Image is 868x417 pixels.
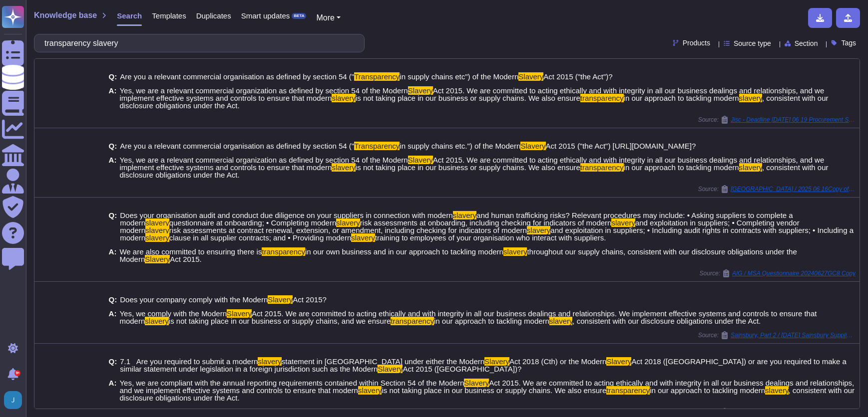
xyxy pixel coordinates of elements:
span: AIG / MSA Questionnaire 20240627GC8 Copy [732,270,856,276]
span: Does your company comply with the Modern [120,295,268,304]
mark: transparency [391,317,434,325]
mark: transparency [262,247,305,256]
mark: slavery [336,218,360,227]
mark: Slavery [227,309,252,318]
b: Q: [109,211,117,241]
span: Source: [698,331,856,339]
span: in our approach to tackling modern [624,163,739,172]
mark: transparency [580,163,624,172]
span: , consistent with our disclosure obligations under the Act. [119,94,828,110]
b: Q: [109,358,117,373]
span: Sainsbury, Part 2 / [DATE] Sainsbury Supplier details and questions Copy [731,332,856,338]
span: , consistent with our disclosure obligations under the Act. [119,386,855,402]
span: Act 2015? [293,295,327,304]
b: A: [109,248,117,263]
b: Q: [109,296,117,303]
span: risk assessments at onboarding, including checking for indicators of modern [360,218,612,227]
b: A: [109,379,117,402]
mark: slavery [453,211,477,219]
span: in supply chains etc") of the Modern [400,72,518,81]
span: Yes, we are a relevant commercial organization as defined by section 54 of the Modern [119,156,408,164]
span: , consistent with our disclosure obligations under the Act. [119,163,828,179]
span: statement in [GEOGRAPHIC_DATA] under either the Modern [282,357,484,366]
span: and human trafficking risks? Relevant procedures may include: • Asking suppliers to complete a mo... [120,211,793,227]
span: Tags [841,39,856,46]
b: A: [109,156,117,179]
span: Yes, we are compliant with the annual reporting requirements contained within Section 54 of the M... [119,379,464,387]
mark: Slavery [518,72,543,81]
span: Source: [698,185,856,193]
mark: slavery [351,233,375,242]
span: and exploitation in suppliers; • Including audit rights in contracts with suppliers; • Including ... [120,226,854,242]
b: Q: [109,73,117,80]
mark: slavery [145,226,169,234]
span: Source type [734,40,771,47]
span: Yes, we are a relevant commercial organization as defined by section 54 of the Modern [119,86,408,95]
span: risk assessments at contract renewal, extension, or amendment, including checking for indicators ... [169,226,527,234]
span: questionnaire at onboarding; • Completing modern [169,218,337,227]
mark: Transparency [354,72,400,81]
mark: slavery [145,317,169,325]
button: user [2,389,29,411]
span: is not taking place in our business or supply chains. We also ensure [382,386,606,395]
span: is not taking place in our business or supply chains. We also ensure [356,163,580,172]
mark: Slavery [408,156,433,164]
div: 9+ [14,370,20,376]
span: 7.1 Are you required to submit a modern [120,357,258,366]
mark: slavery [258,357,282,366]
span: Jisc - Deadline [DATE] 06 19 Procurement Specific Questions Copy [731,117,856,123]
span: training to employees of your organisation who interact with suppliers. [375,233,606,242]
span: Act 2015. We are committed to acting ethically and with integrity in all our business dealings an... [119,379,854,395]
span: in supply chains etc.") of the Modern [400,142,520,150]
button: More [316,12,341,24]
span: Act 2015. We are committed to acting ethically and with integrity in all our business dealings an... [119,156,824,172]
span: Templates [152,12,186,19]
mark: slavery [611,218,635,227]
span: Are you a relevant commercial organisation as defined by section 54 (" [120,142,354,150]
span: in our approach to tackling modern [650,386,765,395]
b: Q: [109,142,117,150]
span: Act 2015 ("the Act")? [543,72,612,81]
span: throughout our supply chains, consistent with our disclosure obligations under the Modern [119,247,797,263]
span: Act 2015 ([GEOGRAPHIC_DATA])? [403,365,521,373]
b: A: [109,87,117,109]
img: user [4,391,22,409]
mark: Slavery [145,255,170,263]
span: Are you a relevant commercial organisation as defined by section 54 (" [120,72,354,81]
span: Source: [698,116,856,124]
mark: transparency [580,94,624,102]
span: Act 2015. We are committed to acting ethically and with integrity in all our business dealings an... [119,309,817,325]
div: BETA [292,13,306,19]
span: Act 2015. We are committed to acting ethically and with integrity in all our business dealings an... [119,86,824,102]
span: Does your organisation audit and conduct due diligence on your suppliers in connection with modern [120,211,452,219]
span: Yes, we comply with the Modern [119,309,227,318]
mark: slavery [739,94,762,102]
mark: slavery [739,163,762,172]
span: More [316,13,334,22]
mark: slavery [549,317,572,325]
span: clause in all supplier contracts; and • Providing modern [169,233,352,242]
span: Source: [700,269,856,277]
span: in our approach to tackling modern [624,94,739,102]
mark: transparency [606,386,650,395]
span: and exploitation in suppliers; • Completing vendor modern [120,218,799,234]
mark: slavery [145,233,169,242]
span: Act 2018 (Cth) or the Modern [509,357,606,366]
mark: slavery [332,163,356,172]
span: Act 2015 ("the Act") [URL][DOMAIN_NAME]? [546,142,696,150]
mark: slavery [332,94,356,102]
span: Smart updates [241,12,290,19]
b: A: [109,310,117,325]
mark: Slavery [408,86,433,95]
span: Products [683,39,710,46]
span: Knowledge base [34,11,97,19]
mark: Slavery [484,357,509,366]
span: in our approach to tackling modern [434,317,549,325]
mark: Slavery [268,295,293,304]
span: Duplicates [196,12,231,19]
span: Source: [698,408,856,416]
span: is not taking place in our business or supply chains, and we ensure [169,317,391,325]
mark: slavery [358,386,382,395]
mark: slavery [145,218,169,227]
input: Search a question or template... [39,34,354,52]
